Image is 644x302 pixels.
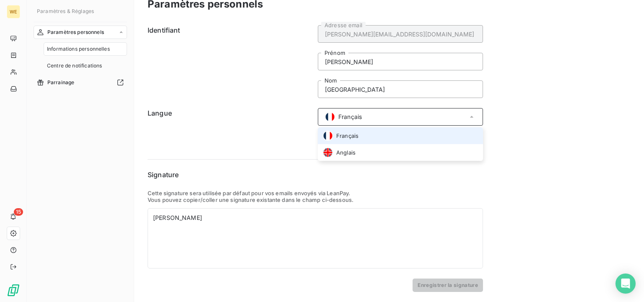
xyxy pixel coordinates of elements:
span: Paramètres & Réglages [37,8,94,14]
h6: Identifiant [148,25,313,98]
span: Français [336,132,358,140]
span: Parrainage [47,79,75,86]
div: Open Intercom Messenger [615,274,636,294]
input: placeholder [318,25,483,43]
h6: Langue [148,108,313,126]
span: Centre de notifications [47,62,102,70]
a: Parrainage [34,76,127,89]
input: placeholder [318,80,483,98]
button: Enregistrer la signature [413,279,483,292]
p: Vous pouvez copier/coller une signature existante dans le champ ci-dessous. [148,196,483,203]
a: Centre de notifications [44,59,127,72]
h6: Signature [148,170,483,180]
span: Français [338,113,362,121]
span: Anglais [336,149,356,157]
a: Informations personnelles [44,42,127,56]
div: WE [7,5,20,18]
img: Logo LeanPay [7,284,20,297]
p: Cette signature sera utilisée par défaut pour vos emails envoyés via LeanPay. [148,190,483,196]
span: Informations personnelles [47,45,110,53]
input: placeholder [318,53,483,70]
span: 15 [14,208,23,216]
span: Paramètres personnels [47,28,104,36]
div: [PERSON_NAME] [153,214,478,222]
